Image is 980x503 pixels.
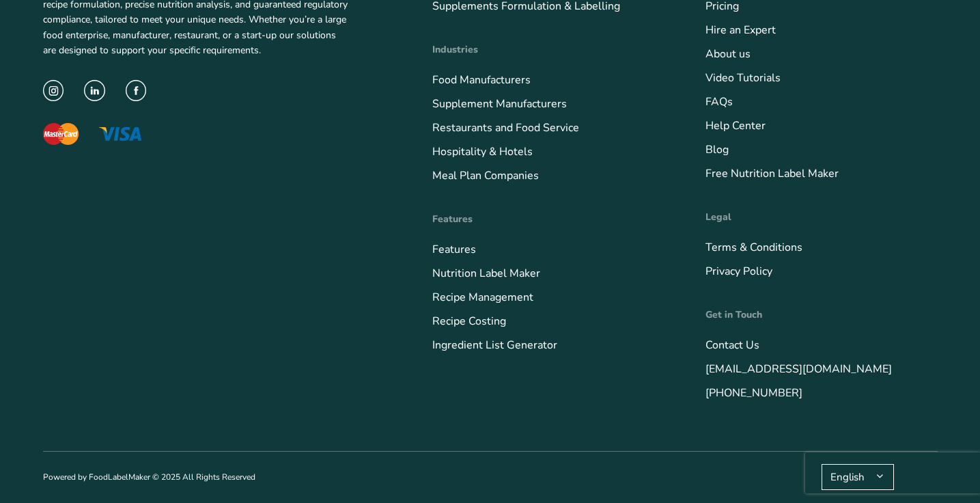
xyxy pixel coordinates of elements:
[705,308,938,322] h4: Get in Touch
[99,127,141,141] img: The Visa logo with blue letters and a yellow flick above the
[705,166,839,181] a: Free Nutrition Label Maker
[43,471,255,484] p: Powered by FoodLabelMaker © 2025 All Rights Reserved
[705,264,772,279] a: Privacy Policy
[43,123,79,145] img: The Mastercard logo displaying a red circle saying
[432,168,539,183] a: Meal Plan Companies
[432,212,664,226] h4: Features
[705,362,892,377] a: [EMAIL_ADDRESS][DOMAIN_NAME]
[705,240,802,255] a: Terms & Conditions
[432,314,506,329] a: Recipe Costing
[432,290,533,305] a: Recipe Management
[705,118,766,133] a: Help Center
[705,385,802,400] a: [PHONE_NUMBER]
[805,452,980,493] iframe: reCAPTCHA
[432,338,557,353] a: Ingredient List Generator
[705,142,729,157] a: Blog
[705,338,759,353] a: Contact Us
[705,23,776,38] a: Hire an Expert
[43,80,64,101] img: instagram icon
[705,210,938,224] h4: Legal
[432,120,579,135] a: Restaurants and Food Service
[705,70,781,85] a: Video Tutorials
[705,46,751,62] a: About us
[432,72,531,87] a: Food Manufacturers
[432,96,567,111] a: Supplement Manufacturers
[432,242,476,257] a: Features
[432,42,664,57] h4: Industries
[432,266,540,281] a: Nutrition Label Maker
[705,94,733,109] a: FAQs
[432,144,533,159] a: Hospitality & Hotels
